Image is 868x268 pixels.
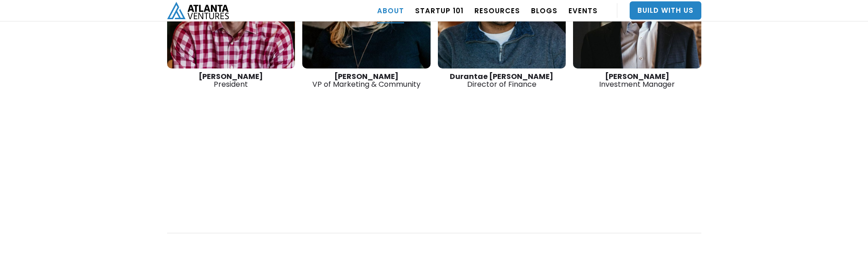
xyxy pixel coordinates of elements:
[605,71,669,82] strong: [PERSON_NAME]
[450,71,553,82] strong: Durantae [PERSON_NAME]
[167,73,295,88] div: President
[334,71,399,82] strong: [PERSON_NAME]
[438,73,566,88] div: Director of Finance
[302,73,431,88] div: VP of Marketing & Community
[199,71,263,82] strong: [PERSON_NAME]
[630,1,701,20] a: Build With Us
[573,73,701,88] div: Investment Manager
